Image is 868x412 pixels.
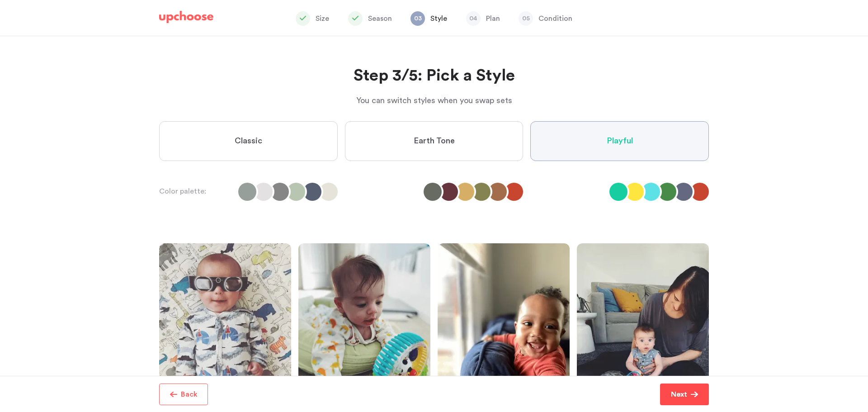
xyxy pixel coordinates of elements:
[660,384,709,405] button: Next
[430,13,447,24] p: Style
[410,11,425,26] span: 03
[414,136,455,147] span: Earth Tone
[368,13,392,24] p: Season
[181,389,198,400] p: Back
[159,11,213,28] a: UpChoose
[159,384,208,405] button: Back
[235,136,262,147] span: Classic
[159,65,709,87] h2: Step 3/5: Pick a Style
[159,11,213,24] img: UpChoose
[356,96,512,104] span: You can switch styles when you swap sets
[671,389,687,400] p: Next
[486,13,500,24] p: Plan
[466,11,481,26] span: 04
[519,11,533,26] span: 05
[316,13,329,24] p: Size
[538,13,572,24] p: Condition
[607,136,633,147] span: Playful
